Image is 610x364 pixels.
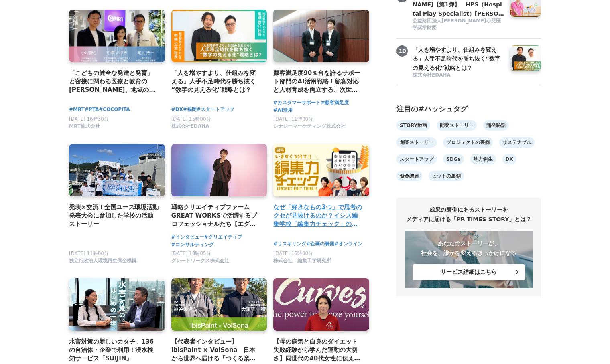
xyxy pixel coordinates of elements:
[69,69,159,95] a: 「こどもの健全な発達と発育」と密接に関わる医療と教育の[PERSON_NAME]、地域の役割や関わり方
[405,205,533,224] h2: 成果の裏側にあるストーリーを メディアに届ける「PR TIMES STORY」とは？
[273,69,363,95] a: 顧客満足度90％台を誇るサポート部門のAI活用戦略！顧客対応と人材育成を両立する、次世代コンタクトセンターへの変革｜コンタクトセンター・アワード[DATE]参加レポート
[69,116,109,122] span: [DATE] 16時30分
[273,107,293,114] a: #AI活用
[171,203,261,229] a: 戦略クリエイティブファーム GREAT WORKSで活躍するプロフェッショナルたち【エグゼクティブクリエイティブディレクター [PERSON_NAME]編】
[69,337,159,363] a: 水害対策の新しいカタチ。136の自治体・企業で利用！浸水検知サービス「SUIJIN」
[405,231,533,288] a: あなたのストーリーが、社会を、誰かを変えるきっかけになる サービス詳細はこちら
[429,171,464,181] a: ヒットの裏側
[171,106,183,113] a: #DX
[273,240,306,248] a: #リスキリング
[171,125,209,131] a: 株式会社EDAHA
[273,260,331,265] a: 株式会社 編集工学研究所
[443,154,464,164] a: SDGs
[470,154,496,164] a: 地方創生
[171,257,229,264] span: グレートワークス株式会社
[171,233,204,241] a: #インタビュー
[183,106,197,113] a: #福岡
[171,337,261,363] a: 【代表者インタビュー】ibisPaint × VoiSona 日本から世界へ届ける「つくる楽しさ」 ～アイビスがテクノスピーチと挑戦する、新しい創作文化の形成～
[69,106,85,113] a: #MRT
[69,203,159,229] a: 発表×交流！全国ユース環境活動発表大会に参加した学校の活動ストーリー
[273,125,346,131] a: シナジーマーケティング株式会社
[69,260,136,265] a: 独立行政法人環境再生保全機構
[413,264,525,280] button: サービス詳細はこちら
[413,239,525,258] p: あなたのストーリーが、 社会を、誰かを変えるきっかけになる
[69,257,136,264] span: 独立行政法人環境再生保全機構
[171,241,214,249] a: #コンサルティング
[306,240,334,248] a: #企画の裏側
[69,251,109,256] span: [DATE] 11時00分
[413,18,504,31] span: 公益財団法人[PERSON_NAME]小児医学奨学財団
[396,45,408,57] span: 10
[85,106,99,113] a: #PTA
[334,240,362,248] a: #オンライン
[443,137,493,148] a: プロジェクトの裏側
[413,72,451,79] span: 株式会社EDAHA
[437,120,477,131] a: 開発ストーリー
[171,251,211,256] span: [DATE] 18時05分
[69,125,100,131] a: MRT株式会社
[171,116,211,122] span: [DATE] 15時00分
[396,103,541,114] div: 注目の#ハッシュタグ
[171,69,261,95] a: 「人を増やすより、仕組みを変える」人手不足時代を勝ち抜く“数字の見える化”戦略とは？
[483,120,509,131] a: 開発秘話
[396,137,437,148] a: 創業ストーリー
[273,337,363,363] a: 【母の病気と自身のダイエット失敗経験から学んだ運動の大切さ】同世代の40代女性に伝えたいこと
[396,154,437,164] a: スタートアップ
[396,171,422,181] a: 資金調達
[273,123,346,130] span: シナジーマーケティング株式会社
[273,99,321,107] a: #カスタマーサポート
[99,106,130,113] a: #COCOPiTA
[69,123,100,130] span: MRT株式会社
[273,251,313,256] span: [DATE] 15時00分
[413,45,504,72] h3: 「人を増やすより、仕組みを変える」人手不足時代を勝ち抜く“数字の見える化”戦略とは？
[321,99,349,107] a: #顧客満足度
[413,45,504,71] a: 「人を増やすより、仕組みを変える」人手不足時代を勝ち抜く“数字の見える化”戦略とは？
[396,120,430,131] a: STORY動画
[204,233,242,241] a: #クリエイティブ
[273,116,313,122] span: [DATE] 11時00分
[502,154,516,164] a: DX
[273,203,363,229] a: なぜ「好きなもの3つ」で思考のクセが見抜けるのか？イシス編集学校「編集力チェック」の秘密
[499,137,535,148] a: サステナブル
[273,257,331,264] span: 株式会社 編集工学研究所
[197,106,234,113] a: #スタートアップ
[171,123,209,130] span: 株式会社EDAHA
[171,260,229,265] a: グレートワークス株式会社
[413,72,504,79] a: 株式会社EDAHA
[413,18,504,32] a: 公益財団法人[PERSON_NAME]小児医学奨学財団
